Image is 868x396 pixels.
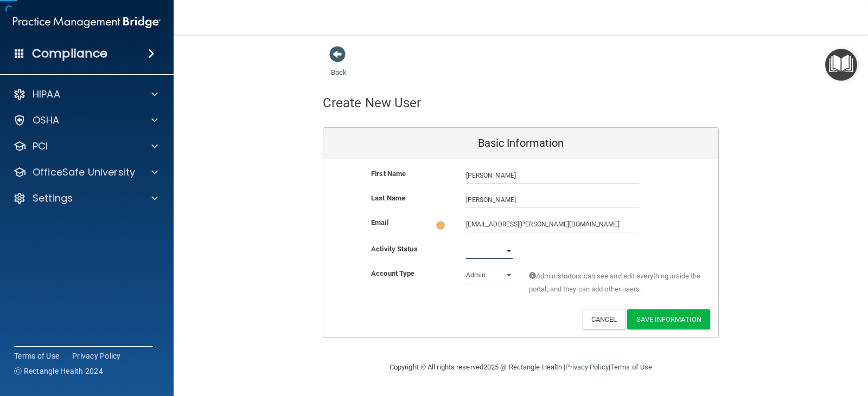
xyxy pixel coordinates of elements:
p: HIPAA [33,88,60,101]
b: First Name [371,170,406,178]
img: loading.6f9b2b87.gif [435,220,446,231]
a: Settings [13,192,158,205]
a: PCI [13,140,158,153]
p: Settings [33,192,73,205]
a: HIPAA [13,88,158,101]
b: Activity Status [371,245,418,253]
b: Email [371,218,388,226]
div: Copyright © All rights reserved 2025 @ Rectangle Health | | [323,350,719,385]
button: Save Information [627,309,710,329]
span: Ⓒ Rectangle Health 2024 [14,366,103,376]
h4: Compliance [32,46,107,61]
h4: Create New User [323,96,422,110]
div: Basic Information [323,128,718,159]
p: OfficeSafe University [33,166,135,179]
a: Back [331,55,347,76]
span: Administrators can see and edit everything inside the portal, and they can add other users. [529,270,702,296]
p: PCI [33,140,48,153]
a: Terms of Use [610,363,652,371]
a: Privacy Policy [72,350,121,361]
a: OfficeSafe University [13,166,158,179]
p: OSHA [33,114,60,127]
button: Open Resource Center [825,49,857,81]
button: Cancel [582,309,626,329]
a: Privacy Policy [565,363,608,371]
a: OSHA [13,114,158,127]
a: Terms of Use [14,350,59,361]
img: PMB logo [13,11,161,33]
b: Account Type [371,269,414,277]
b: Last Name [371,194,405,202]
